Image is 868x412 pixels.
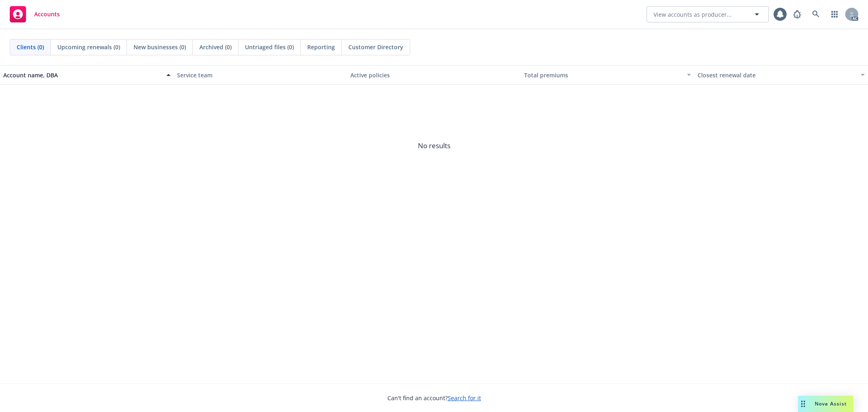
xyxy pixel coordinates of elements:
span: Untriaged files (0) [245,43,294,51]
span: View accounts as producer... [654,10,732,19]
span: Can't find an account? [387,394,481,402]
button: Active policies [347,65,521,85]
span: Nova Assist [815,400,847,407]
button: Closest renewal date [694,65,868,85]
span: Archived (0) [199,43,232,51]
div: Closest renewal date [697,71,856,79]
span: Reporting [307,43,335,51]
div: Account name, DBA [3,71,162,79]
div: Total premiums [524,71,682,79]
a: Report a Bug [789,6,805,22]
button: Service team [174,65,348,85]
button: Total premiums [521,65,695,85]
button: Nova Assist [798,396,853,412]
a: Search [808,6,824,22]
a: Switch app [826,6,843,22]
span: Upcoming renewals (0) [57,43,120,51]
span: Clients (0) [17,43,44,51]
div: Service team [177,71,344,79]
button: View accounts as producer... [647,6,769,22]
span: Accounts [34,11,60,18]
a: Search for it [448,394,481,402]
span: New businesses (0) [133,43,186,51]
div: Drag to move [798,396,808,412]
span: Customer Directory [348,43,403,51]
a: Accounts [7,3,63,26]
div: Active policies [350,71,518,79]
